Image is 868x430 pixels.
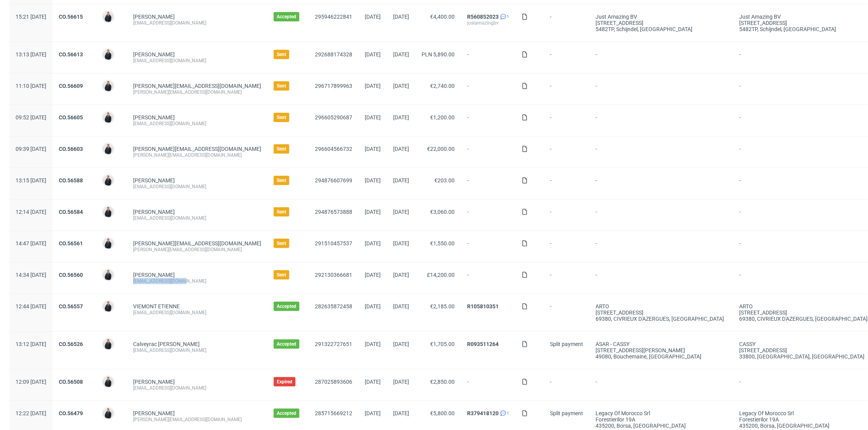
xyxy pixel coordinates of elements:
div: [STREET_ADDRESS] [596,309,727,316]
span: [DATE] [365,14,381,20]
img: Adrian Margula [103,301,114,312]
span: €2,185.00 [430,303,455,309]
img: Adrian Margula [103,175,114,186]
div: Legacy of Morocco Srl [596,410,727,416]
span: [DATE] [393,410,409,416]
span: Accepted [277,410,296,416]
span: €22,000.00 [427,146,455,152]
span: [DATE] [365,410,381,416]
div: Just Amazing BV [596,14,727,20]
a: [PERSON_NAME] [133,51,175,58]
a: 1 [499,14,509,20]
span: 13:13 [DATE] [16,51,46,58]
a: CO.56588 [59,177,83,184]
span: Split payment [550,410,583,416]
a: R379418120 [467,410,499,416]
span: Sent [277,272,286,278]
span: [DATE] [393,341,409,347]
div: ASAR - CASSY [596,341,727,347]
span: - [596,146,727,158]
div: [PERSON_NAME][EMAIL_ADDRESS][DOMAIN_NAME] [133,246,261,253]
span: PLN 5,890.00 [422,51,455,58]
a: 296605290687 [315,114,352,121]
span: [DATE] [393,209,409,215]
span: - [596,114,727,127]
span: Split payment [550,341,583,347]
span: [DATE] [365,341,381,347]
div: [EMAIL_ADDRESS][DOMAIN_NAME] [133,184,261,190]
span: 13:15 [DATE] [16,177,46,184]
div: [EMAIL_ADDRESS][DOMAIN_NAME] [133,385,261,391]
a: 296604566732 [315,146,352,152]
div: [EMAIL_ADDRESS][DOMAIN_NAME] [133,58,261,64]
span: - [596,240,727,253]
span: €1,200.00 [430,114,455,121]
img: Adrian Margula [103,238,114,249]
img: Adrian Margula [103,376,114,387]
span: - [596,51,727,64]
span: [DATE] [393,14,409,20]
div: 5482TP, Schijndel , [GEOGRAPHIC_DATA] [596,26,727,32]
span: [PERSON_NAME][EMAIL_ADDRESS][DOMAIN_NAME] [133,83,261,89]
span: [DATE] [365,379,381,385]
span: [DATE] [393,83,409,89]
span: €2,740.00 [430,83,455,89]
span: Sent [277,177,286,184]
span: Sent [277,51,286,58]
span: - [550,146,583,158]
a: 292688174328 [315,51,352,58]
img: Adrian Margula [103,11,114,22]
div: ARTO [596,303,727,309]
a: 295946222841 [315,14,352,20]
span: - [550,177,583,190]
a: R560852023 [467,14,499,20]
a: CO.56605 [59,114,83,121]
span: - [550,83,583,95]
span: €203.00 [434,177,455,184]
span: [DATE] [365,303,381,309]
span: - [550,240,583,253]
span: - [467,114,509,127]
span: €4,400.00 [430,14,455,20]
span: Accepted [277,303,296,309]
span: €3,060.00 [430,209,455,215]
div: [STREET_ADDRESS][PERSON_NAME] [596,347,727,353]
img: Adrian Margula [103,408,114,419]
span: - [467,209,509,221]
span: [PERSON_NAME][EMAIL_ADDRESS][DOMAIN_NAME] [133,146,261,152]
span: - [467,51,509,64]
span: - [467,146,509,158]
span: 11:10 [DATE] [16,83,46,89]
span: - [596,272,727,284]
div: [PERSON_NAME][EMAIL_ADDRESS][DOMAIN_NAME] [133,89,261,95]
span: - [550,14,583,32]
span: 13:12 [DATE] [16,341,46,347]
span: 1 [507,14,509,20]
div: [EMAIL_ADDRESS][DOMAIN_NAME] [133,278,261,284]
div: Forestierilor 19A [596,416,727,423]
a: R093511264 [467,341,499,347]
a: [PERSON_NAME] [133,410,175,416]
span: - [550,51,583,64]
span: €2,850.00 [430,379,455,385]
div: [EMAIL_ADDRESS][DOMAIN_NAME] [133,347,261,353]
a: [PERSON_NAME] [133,272,175,278]
a: CO.56557 [59,303,83,309]
div: [EMAIL_ADDRESS][DOMAIN_NAME] [133,20,261,26]
a: 291322727651 [315,341,352,347]
span: [DATE] [393,379,409,385]
span: - [596,209,727,221]
span: Expired [277,379,292,385]
span: - [550,114,583,127]
div: [EMAIL_ADDRESS][DOMAIN_NAME] [133,121,261,127]
a: [PERSON_NAME] [133,209,175,215]
img: Adrian Margula [103,112,114,123]
span: [DATE] [365,272,381,278]
img: Adrian Margula [103,143,114,154]
span: - [596,83,727,95]
div: [EMAIL_ADDRESS][DOMAIN_NAME] [133,309,261,316]
div: 49080, Bouchemaine , [GEOGRAPHIC_DATA] [596,353,727,360]
a: 285715669212 [315,410,352,416]
span: [DATE] [365,83,381,89]
span: Sent [277,240,286,246]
